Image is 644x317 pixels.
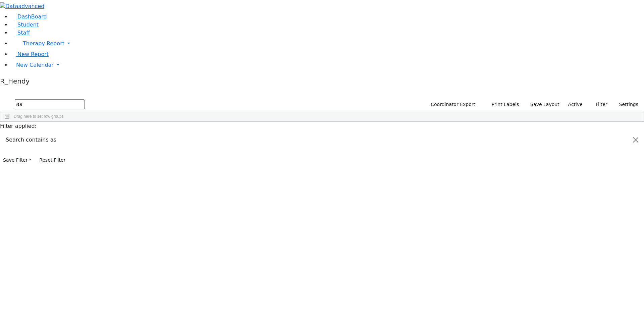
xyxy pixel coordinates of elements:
[17,30,30,36] span: Staff
[14,114,64,119] span: Drag here to set row groups
[587,99,610,110] button: Filter
[17,51,49,57] span: New Report
[610,99,641,110] button: Settings
[527,99,562,110] button: Save Layout
[11,58,644,72] a: New Calendar
[426,99,478,110] button: Coordinator Export
[565,99,586,110] label: Active
[628,130,644,149] button: Close
[23,40,64,47] span: Therapy Report
[11,37,644,50] a: Therapy Report
[11,13,47,20] a: DashBoard
[15,99,85,109] input: Search
[17,21,39,28] span: Student
[11,30,30,36] a: Staff
[11,51,49,57] a: New Report
[11,21,39,28] a: Student
[16,62,54,68] span: New Calendar
[484,99,522,110] button: Print Labels
[17,13,47,20] span: DashBoard
[36,155,68,165] button: Reset Filter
